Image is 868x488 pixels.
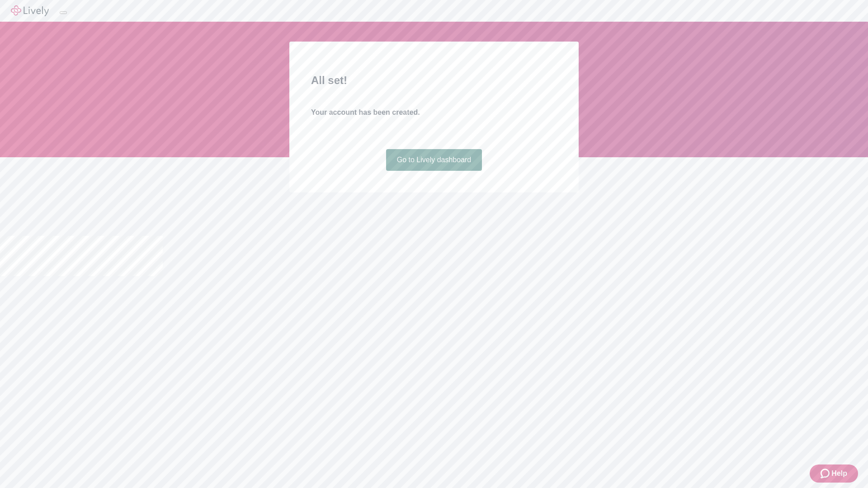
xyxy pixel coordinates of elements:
[386,149,482,171] a: Go to Lively dashboard
[810,465,858,483] button: Zendesk support iconHelp
[311,72,557,89] h2: All set!
[11,5,49,16] img: Lively
[311,107,557,118] h4: Your account has been created.
[60,11,67,14] button: Log out
[821,468,831,479] svg: Zendesk support icon
[831,468,847,479] span: Help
